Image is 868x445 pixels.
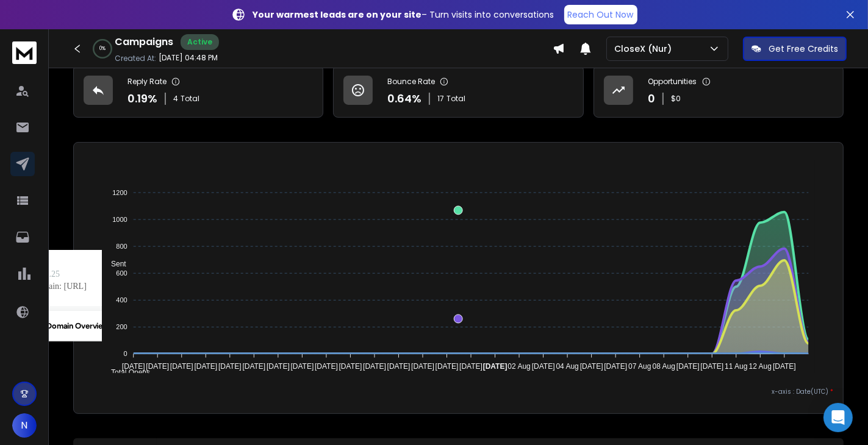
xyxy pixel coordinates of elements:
tspan: [DATE] [436,362,459,371]
tspan: [DATE] [773,362,796,371]
a: Reach Out Now [564,5,637,24]
p: – Turn visits into conversations [253,9,554,21]
img: website_grey.svg [20,32,29,41]
button: N [12,413,37,438]
p: Reach Out Now [568,9,634,21]
p: CloseX (Nur) [614,43,676,55]
span: 4 [173,94,178,104]
div: Domain: [URL] [32,32,87,41]
p: Created At: [115,54,156,63]
tspan: [DATE] [363,362,386,371]
span: Total [181,94,199,104]
p: 0 % [99,45,106,52]
div: Domain Overview [46,72,109,80]
p: 0.64 % [387,90,421,107]
span: Total [447,94,465,104]
strong: Your warmest leads are on your site [253,9,422,21]
p: x-axis : Date(UTC) [84,387,833,396]
tspan: 12 Aug [749,362,772,371]
tspan: 11 Aug [725,362,747,371]
tspan: 02 Aug [508,362,531,371]
tspan: [DATE] [339,362,362,371]
tspan: [DATE] [170,362,193,371]
p: $ 0 [671,94,681,104]
button: Get Free Credits [743,37,847,61]
tspan: [DATE] [580,362,603,371]
p: Opportunities [648,77,697,87]
tspan: [DATE] [701,362,724,371]
div: v 4.0.25 [34,20,60,29]
tspan: 1200 [113,189,127,196]
span: Total Opens [102,368,150,377]
tspan: 200 [117,323,127,330]
p: Bounce Rate [387,77,435,87]
a: Bounce Rate0.64%17Total [333,65,583,118]
tspan: [DATE] [676,362,700,371]
tspan: 08 Aug [653,362,675,371]
tspan: [DATE] [532,362,555,371]
span: 17 [437,94,444,104]
div: Active [181,34,219,50]
tspan: [DATE] [291,362,314,371]
img: logo_orange.svg [20,20,29,29]
tspan: 04 Aug [556,362,579,371]
tspan: [DATE] [411,362,434,371]
tspan: [DATE] [315,362,338,371]
img: tab_keywords_by_traffic_grey.svg [121,71,131,80]
tspan: [DATE] [387,362,411,371]
p: 0 [648,90,655,107]
span: Sent [102,260,126,268]
p: [DATE] 04:48 PM [159,53,218,63]
img: tab_domain_overview_orange.svg [33,71,43,80]
p: Reply Rate [127,77,167,87]
tspan: 800 [117,243,127,250]
tspan: 07 Aug [628,362,651,371]
p: Get Free Credits [769,43,838,55]
h1: Campaigns [115,35,173,49]
img: logo [12,41,37,64]
tspan: 400 [117,296,127,304]
p: 0.19 % [127,90,157,107]
tspan: [DATE] [195,362,218,371]
tspan: [DATE] [243,362,266,371]
tspan: 0 [124,350,127,357]
tspan: [DATE] [267,362,290,371]
div: Keywords by Traffic [135,72,206,80]
tspan: [DATE] [218,362,242,371]
tspan: [DATE] [459,362,482,371]
tspan: [DATE] [483,362,508,371]
a: Opportunities0$0 [594,65,844,118]
tspan: 1000 [113,216,127,223]
tspan: 600 [117,269,127,277]
div: Open Intercom Messenger [823,403,853,432]
tspan: [DATE] [122,362,145,371]
a: Reply Rate0.19%4Total [73,65,323,118]
tspan: [DATE] [146,362,170,371]
tspan: [DATE] [604,362,628,371]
